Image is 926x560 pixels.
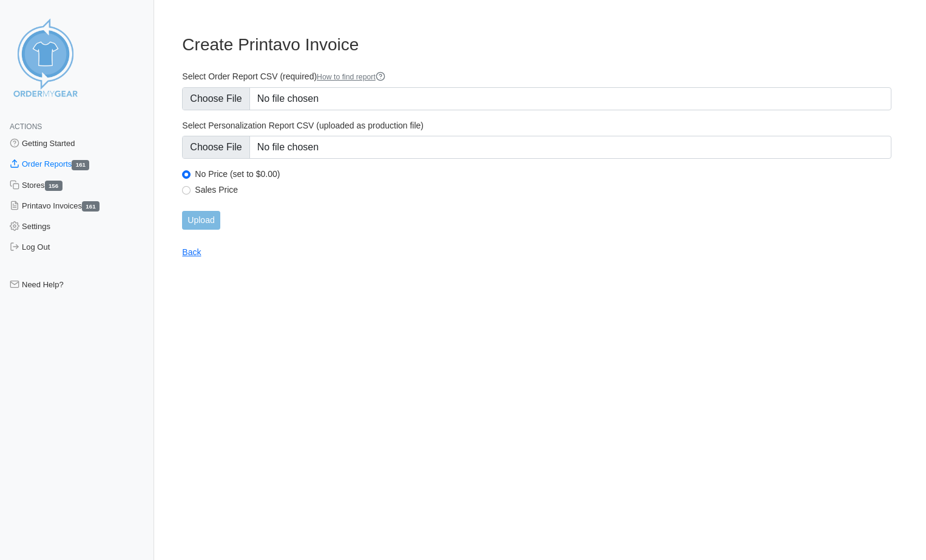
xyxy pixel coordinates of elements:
[82,201,100,212] span: 161
[72,160,89,170] span: 161
[182,35,891,55] h3: Create Printavo Invoice
[182,211,220,230] input: Upload
[195,168,891,179] label: No Price (set to $0.00)
[317,73,385,81] a: How to find report
[45,181,63,191] span: 156
[182,120,891,131] label: Select Personalization Report CSV (uploaded as production file)
[10,122,42,131] span: Actions
[195,184,891,195] label: Sales Price
[182,247,201,257] a: Back
[182,71,891,82] label: Select Order Report CSV (required)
